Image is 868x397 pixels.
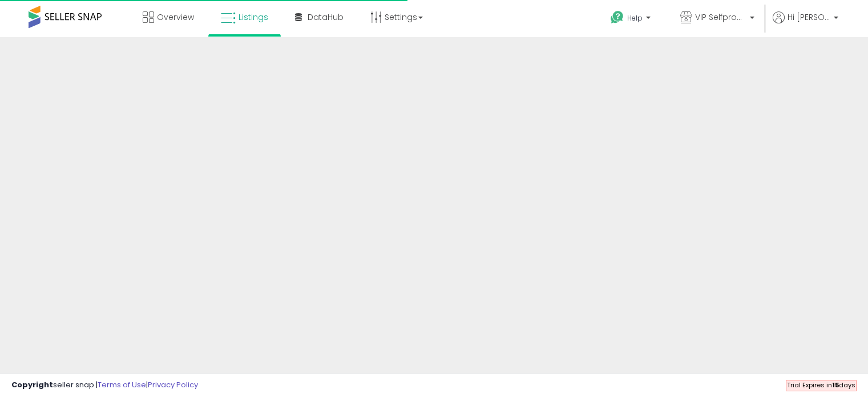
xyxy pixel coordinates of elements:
span: DataHub [308,11,344,23]
a: Privacy Policy [148,379,198,390]
span: Overview [157,11,194,23]
span: VIP Selfpromo [695,11,746,23]
span: Listings [239,11,268,23]
span: Trial Expires in days [787,380,855,390]
a: Help [601,2,662,37]
i: Get Help [610,10,624,25]
strong: Copyright [11,379,53,390]
span: Hi [PERSON_NAME] [788,11,830,23]
b: 15 [832,380,839,390]
a: Terms of Use [98,379,146,390]
span: Help [627,13,643,23]
div: seller snap | | [11,380,198,391]
a: Hi [PERSON_NAME] [773,11,838,37]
